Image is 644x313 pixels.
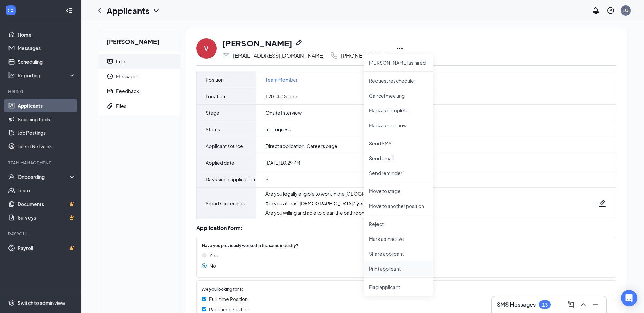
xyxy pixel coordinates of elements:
svg: QuestionInfo [607,6,615,15]
div: Payroll [8,231,74,237]
span: Yes [209,252,218,259]
a: DocumentsCrown [18,197,76,211]
span: Onsite Interview [265,109,302,116]
h3: SMS Messages [497,301,536,308]
h1: [PERSON_NAME] [222,37,292,49]
p: Request reschedule [369,77,427,84]
span: [DATE] 10:29 PM [265,159,300,166]
button: ChevronUp [578,299,589,310]
a: Messages [18,41,76,55]
a: Home [18,28,76,41]
p: Send email [369,155,427,162]
a: Team [18,184,76,197]
svg: Ellipses [395,44,404,53]
svg: Report [107,88,113,95]
span: Have you previously worked in the same industry? [202,243,298,249]
div: V [204,44,209,53]
svg: UserCheck [8,173,15,180]
span: Messages [116,69,174,84]
span: 5 [265,176,268,183]
a: Applicants [18,99,76,112]
p: Reject [369,221,427,227]
div: [PHONE_NUMBER] [341,52,390,59]
span: Full-time Position [209,295,248,303]
a: Talent Network [18,140,76,153]
span: Position [206,76,224,84]
span: Part-time Position [209,306,249,313]
span: No [209,262,216,269]
a: Team Member [265,76,298,83]
span: Flag applicant [369,283,427,291]
p: Mark as no-show [369,122,427,129]
span: Are you looking for a: [202,286,243,293]
div: Feedback [116,88,139,95]
span: Status [206,125,220,133]
svg: Phone [330,51,338,60]
svg: WorkstreamLogo [7,7,14,14]
span: Direct application, Careers page [265,143,337,149]
strong: yes [356,200,365,206]
span: 12014-Ocoee [265,93,297,100]
h2: [PERSON_NAME] [98,29,180,51]
a: ClockMessages [98,69,180,84]
div: [EMAIL_ADDRESS][DOMAIN_NAME] [233,52,325,59]
svg: Clock [107,73,113,80]
button: Minimize [590,299,601,310]
p: Send reminder [369,170,427,176]
a: Sourcing Tools [18,112,76,126]
div: Are you legally eligible to work in the [GEOGRAPHIC_DATA]? : [265,190,407,197]
p: Mark as inactive [369,235,427,242]
svg: Minimize [591,300,600,309]
svg: ComposeMessage [567,300,575,309]
div: Switch to admin view [18,299,65,306]
svg: Pencil [598,199,606,207]
p: Print applicant [369,265,427,272]
div: Hiring [8,89,74,95]
span: Applicant source [206,142,243,150]
svg: ContactCard [107,58,113,65]
span: Applied date [206,159,234,167]
svg: Pencil [295,39,303,47]
div: Open Intercom Messenger [621,290,637,306]
div: Info [116,58,125,65]
button: ComposeMessage [566,299,576,310]
p: [PERSON_NAME] as hired [369,59,427,66]
a: Job Postings [18,126,76,140]
svg: Paperclip [107,103,113,109]
p: Mark as complete [369,107,427,114]
span: Location [206,92,225,100]
svg: Settings [8,299,15,306]
span: Smart screenings [206,199,245,207]
h1: Applicants [107,5,149,16]
svg: Analysis [8,72,15,79]
p: Move to stage [369,188,427,194]
svg: Notifications [592,6,600,15]
div: Files [116,103,126,109]
a: ContactCardInfo [98,54,180,69]
svg: Collapse [66,7,72,14]
div: Are you at least [DEMOGRAPHIC_DATA]? : [265,200,407,207]
div: 1O [623,7,629,13]
svg: ChevronUp [579,300,587,309]
div: Onboarding [18,173,70,180]
a: SurveysCrown [18,211,76,224]
p: Share applicant [369,250,427,257]
a: ReportFeedback [98,84,180,99]
svg: Email [222,51,230,60]
span: Stage [206,109,219,117]
div: 13 [542,302,548,308]
svg: ChevronLeft [96,6,104,15]
p: Move to another position [369,203,427,209]
div: Team Management [8,160,74,166]
div: Are you willing and able to clean the bathrooms and lobby? : [265,209,407,216]
svg: ChevronDown [152,6,160,15]
a: PaperclipFiles [98,99,180,113]
p: Send SMS [369,140,427,147]
p: Cancel meeting [369,92,427,99]
div: Application form: [196,225,616,231]
span: In progress [265,126,291,133]
a: Scheduling [18,55,76,68]
span: Days since application [206,175,255,183]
